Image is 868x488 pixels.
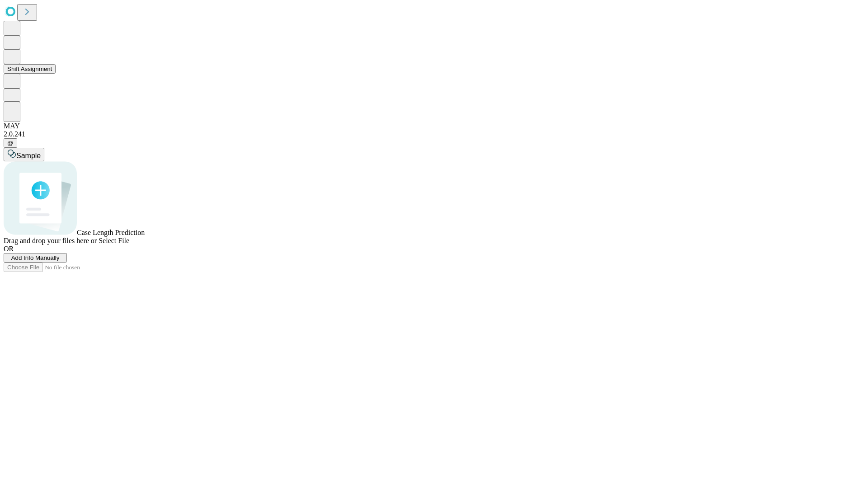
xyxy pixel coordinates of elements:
[16,152,41,160] span: Sample
[4,253,67,263] button: Add Info Manually
[4,138,17,148] button: @
[7,140,14,146] span: @
[99,237,129,244] span: Select File
[4,130,864,138] div: 2.0.241
[11,254,60,261] span: Add Info Manually
[4,122,864,130] div: MAY
[4,245,14,253] span: OR
[77,229,145,236] span: Case Length Prediction
[4,237,97,244] span: Drag and drop your files here or
[4,148,44,161] button: Sample
[4,64,56,74] button: Shift Assignment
